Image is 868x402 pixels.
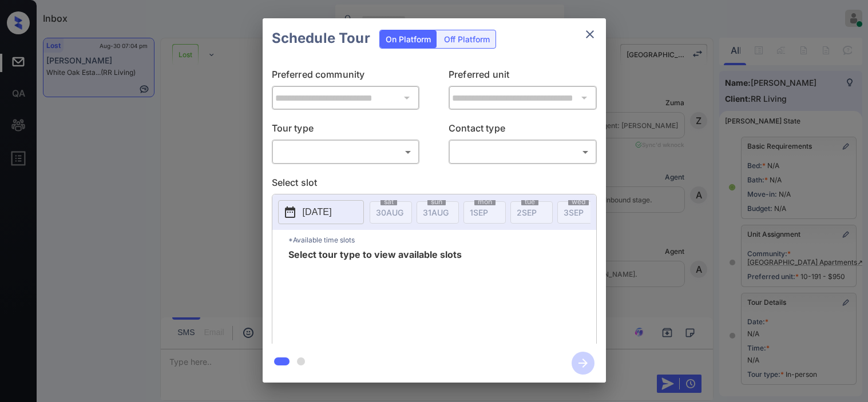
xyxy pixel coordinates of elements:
[578,23,601,46] button: close
[272,176,597,194] p: Select slot
[380,30,437,48] div: On Platform
[288,250,462,341] span: Select tour type to view available slots
[438,30,496,48] div: Off Platform
[449,67,597,86] p: Preferred unit
[288,230,596,250] p: *Available time slots
[278,200,364,224] button: [DATE]
[263,18,379,58] h2: Schedule Tour
[449,121,597,140] p: Contact type
[303,205,332,219] p: [DATE]
[272,67,420,86] p: Preferred community
[272,121,420,140] p: Tour type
